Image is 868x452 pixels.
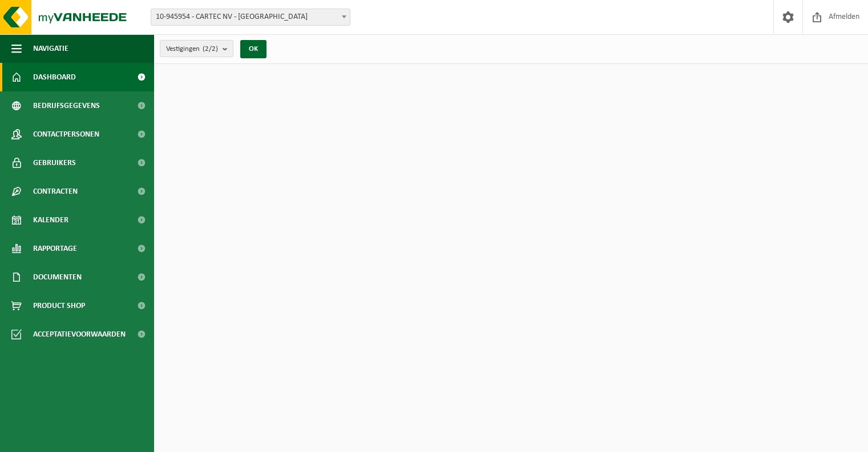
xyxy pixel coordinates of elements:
span: Kalender [33,206,68,234]
span: Acceptatievoorwaarden [33,320,126,349]
span: Rapportage [33,234,77,263]
count: (2/2) [203,45,218,53]
span: Contracten [33,177,78,206]
span: Product Shop [33,291,85,320]
span: Bedrijfsgegevens [33,91,100,120]
span: Dashboard [33,63,76,91]
button: Vestigingen(2/2) [160,40,233,57]
button: OK [240,40,267,58]
span: Vestigingen [166,41,218,58]
span: 10-945954 - CARTEC NV - VLEZENBEEK [151,9,350,26]
span: Contactpersonen [33,120,99,149]
span: Navigatie [33,34,68,63]
span: Documenten [33,263,82,291]
span: 10-945954 - CARTEC NV - VLEZENBEEK [151,9,350,25]
span: Gebruikers [33,149,76,177]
